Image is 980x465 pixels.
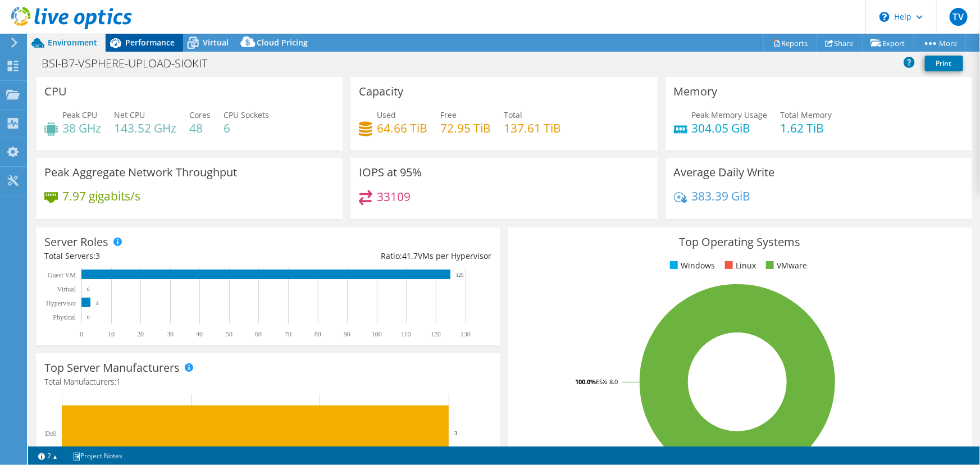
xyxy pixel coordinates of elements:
[504,110,522,120] span: Total
[763,34,817,52] a: Reports
[189,122,211,134] h4: 48
[44,250,268,262] div: Total Servers:
[45,430,57,437] text: Dell
[114,110,145,120] span: Net CPU
[255,330,262,338] text: 60
[377,190,411,203] h4: 33109
[196,330,203,338] text: 40
[359,85,403,98] h3: Capacity
[674,85,718,98] h3: Memory
[456,272,464,278] text: 125
[80,330,83,338] text: 0
[46,299,76,307] text: Hypervisor
[224,110,269,120] span: CPU Sockets
[431,330,441,338] text: 120
[925,56,963,71] a: Print
[137,330,144,338] text: 20
[44,85,67,98] h3: CPU
[781,110,832,120] span: Total Memory
[87,286,90,292] text: 0
[116,376,121,387] span: 1
[48,271,76,279] text: Guest VM
[401,330,411,338] text: 110
[763,259,807,272] li: VMware
[285,330,291,338] text: 70
[203,37,229,48] span: Virtual
[722,259,756,272] li: Linux
[62,110,97,120] span: Peak CPU
[950,8,968,26] span: TV
[344,330,350,338] text: 90
[454,430,458,436] text: 3
[44,236,108,248] h3: Server Roles
[372,330,382,338] text: 100
[914,34,966,52] a: More
[692,190,751,202] h4: 383.39 GiB
[65,449,130,463] a: Project Notes
[516,236,963,248] h3: Top Operating Systems
[440,110,457,120] span: Free
[189,110,211,120] span: Cores
[359,166,422,179] h3: IOPS at 95%
[44,166,237,179] h3: Peak Aggregate Network Throughput
[781,122,832,134] h4: 1.62 TiB
[62,122,101,134] h4: 38 GHz
[224,122,269,134] h4: 6
[37,57,225,70] h1: BSI-B7-VSPHERE-UPLOAD-SIOKIT
[314,330,321,338] text: 80
[48,37,97,48] span: Environment
[817,34,863,52] a: Share
[125,37,175,48] span: Performance
[257,37,308,48] span: Cloud Pricing
[674,166,775,179] h3: Average Daily Write
[96,300,99,306] text: 3
[108,330,115,338] text: 10
[87,314,90,320] text: 0
[575,377,596,386] tspan: 100.0%
[461,330,471,338] text: 130
[377,122,427,134] h4: 64.66 TiB
[879,12,890,22] svg: \n
[53,313,76,321] text: Physical
[44,376,491,388] h4: Total Manufacturers:
[95,250,100,261] span: 3
[57,285,76,293] text: Virtual
[226,330,233,338] text: 50
[44,362,180,374] h3: Top Server Manufacturers
[402,250,418,261] span: 41.7
[114,122,176,134] h4: 143.52 GHz
[440,122,491,134] h4: 72.95 TiB
[667,259,715,272] li: Windows
[862,34,914,52] a: Export
[596,377,618,386] tspan: ESXi 8.0
[692,110,768,120] span: Peak Memory Usage
[30,449,65,463] a: 2
[268,250,491,262] div: Ratio: VMs per Hypervisor
[62,190,140,202] h4: 7.97 gigabits/s
[377,110,396,120] span: Used
[504,122,561,134] h4: 137.61 TiB
[692,122,768,134] h4: 304.05 GiB
[167,330,174,338] text: 30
